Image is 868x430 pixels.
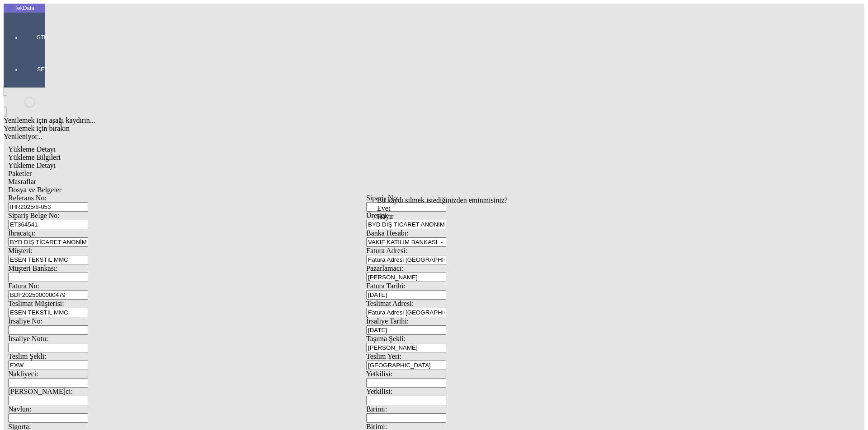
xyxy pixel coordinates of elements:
span: Yükleme Detayı [8,162,56,169]
span: İrsaliye No: [8,317,42,325]
span: Birimi: [366,405,387,413]
span: Referans No: [8,194,47,202]
span: Hayır [377,213,393,220]
span: Yükleme Detayı [8,145,56,153]
span: Teslim Şekli: [8,352,47,360]
span: Müşteri: [8,247,33,254]
span: Yetkilisi: [366,388,392,395]
span: Yükleme Bilgileri [8,153,61,161]
div: Yenileniyor... [4,133,729,141]
span: Masraflar [8,178,36,185]
span: Pazarlamacı: [366,264,404,272]
div: Hayır [377,213,508,221]
span: Fatura Adresi: [366,247,407,254]
div: Bu kaydı silmek istediğinizden eminmisiniz? [377,196,508,204]
span: Dosya ve Belgeler [8,186,61,194]
div: Yenilemek için aşağı kaydırın... [4,116,729,125]
span: Taşıma Şekli: [366,335,406,342]
span: Sipariş No: [366,194,399,202]
div: Yenilemek için bırakın [4,125,729,133]
span: Paketler [8,170,32,177]
span: Sipariş Belge No: [8,212,60,219]
span: Yetkilisi: [366,370,392,378]
span: Teslimat Müşterisi: [8,300,64,307]
span: Evet [377,204,390,212]
span: İrsaliye Tarihi: [366,317,409,325]
span: Müşteri Bankası: [8,264,58,272]
span: [PERSON_NAME]ci: [8,388,73,395]
span: Üretici: [366,212,388,219]
span: İrsaliye Notu: [8,335,48,342]
span: Navlun: [8,405,32,413]
span: Banka Hesabı: [366,229,409,237]
span: Teslimat Adresi: [366,300,414,307]
span: SET [29,66,56,73]
span: Teslim Yeri: [366,352,401,360]
div: Evet [377,204,508,213]
span: İhracatçı: [8,229,35,237]
span: GTM [29,34,56,41]
span: Fatura No: [8,282,39,290]
span: Fatura Tarihi: [366,282,406,290]
span: Nakliyeci: [8,370,38,378]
